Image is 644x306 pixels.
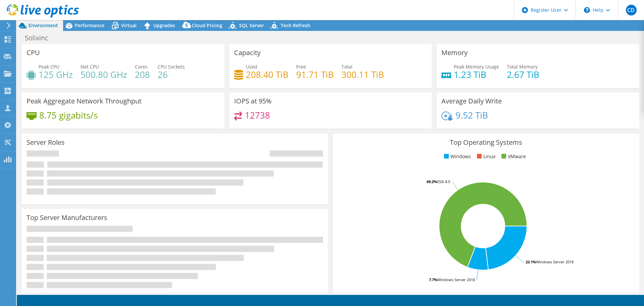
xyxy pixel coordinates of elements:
[80,71,127,78] h4: 500.80 GHz
[296,71,334,78] h4: 91.71 TiB
[341,71,384,78] h4: 300.11 TiB
[281,22,310,29] span: Tech Refresh
[584,7,590,13] svg: \n
[454,63,499,70] span: Peak Memory Usage
[239,22,264,29] span: SQL Server
[75,22,104,29] span: Performance
[39,112,98,119] h4: 8.75 gigabits/s
[135,71,150,78] h4: 208
[475,153,495,160] li: Linux
[26,139,65,146] h3: Server Roles
[234,97,272,105] h3: IOPS at 95%
[442,153,471,160] li: Windows
[429,277,437,282] tspan: 7.7%
[29,22,58,29] span: Environment
[500,153,526,160] li: VMware
[135,63,148,70] span: Cores
[526,259,536,264] tspan: 23.1%
[507,71,539,78] h4: 2.67 TiB
[22,34,59,42] h1: Solixinc
[246,71,288,78] h4: 208.40 TiB
[26,97,142,105] h3: Peak Aggregate Network Throughput
[246,63,257,70] span: Used
[153,22,175,29] span: Upgrades
[507,63,538,70] span: Total Memory
[121,22,137,29] span: Virtual
[454,71,499,78] h4: 1.23 TiB
[80,63,99,70] span: Net CPU
[341,63,353,70] span: Total
[192,22,222,29] span: Cloud Pricing
[437,277,475,282] tspan: Windows Server 2016
[158,71,185,78] h4: 26
[427,179,437,184] tspan: 69.2%
[26,49,40,56] h3: CPU
[536,259,574,264] tspan: Windows Server 2019
[234,49,261,56] h3: Capacity
[437,179,450,184] tspan: ESXi 8.0
[338,139,634,146] h3: Top Operating Systems
[39,71,73,78] h4: 125 GHz
[296,63,306,70] span: Free
[455,112,488,119] h4: 9.52 TiB
[441,49,468,56] h3: Memory
[441,97,502,105] h3: Average Daily Write
[39,63,59,70] span: Peak CPU
[245,112,270,119] h4: 12738
[26,214,107,221] h3: Top Server Manufacturers
[158,63,185,70] span: CPU Sockets
[626,5,637,15] span: CD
